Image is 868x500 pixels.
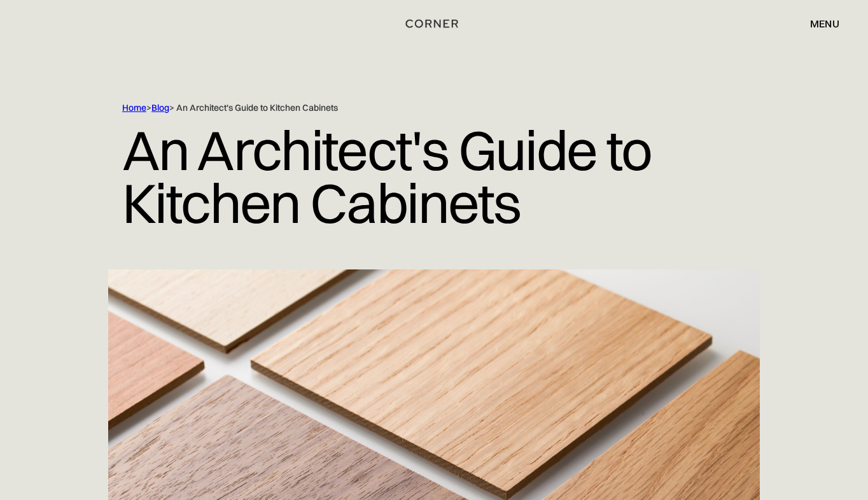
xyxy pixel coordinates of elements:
div: menu [797,13,839,34]
h1: An Architect's Guide to Kitchen Cabinets [122,114,746,239]
a: Blog [151,102,169,113]
a: home [396,15,472,32]
div: > > An Architect's Guide to Kitchen Cabinets [122,102,720,114]
a: Home [122,102,146,113]
div: menu [810,18,839,29]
